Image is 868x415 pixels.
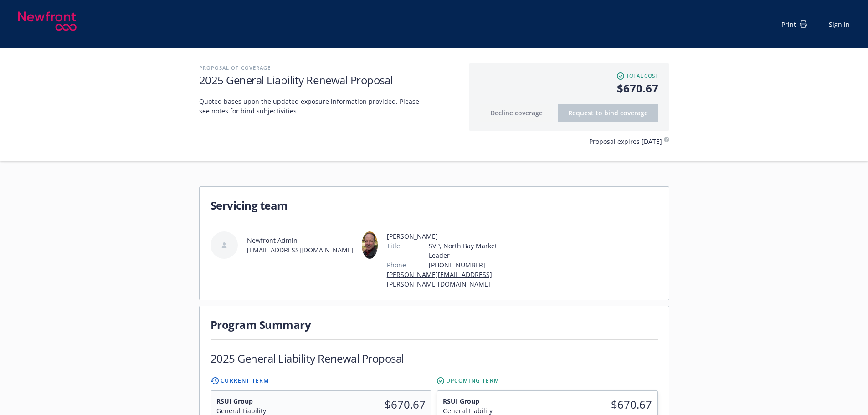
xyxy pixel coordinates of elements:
div: Print [781,20,807,29]
button: Decline coverage [480,104,553,122]
span: SVP, North Bay Market Leader [429,241,509,260]
span: Request to bind [568,108,648,117]
span: RSUI Group [216,396,316,406]
h2: Proposal of coverage [199,63,460,72]
span: Decline coverage [490,108,543,117]
span: Phone [387,260,406,270]
span: $670.67 [326,396,426,413]
span: Quoted bases upon the updated exposure information provided. Please see notes for bind subjectivi... [199,97,427,116]
span: Proposal expires [DATE] [589,137,662,146]
a: Sign in [829,20,850,29]
span: [PERSON_NAME] [387,231,509,241]
h1: Servicing team [211,198,658,213]
span: Current Term [221,377,269,385]
span: [PHONE_NUMBER] [429,260,509,270]
span: $670.67 [480,80,658,97]
span: Total cost [626,72,658,80]
button: Request to bindcoverage [558,104,658,122]
span: Upcoming Term [446,377,500,385]
h1: 2025 General Liability Renewal Proposal [199,72,460,87]
span: coverage [620,108,648,117]
span: $670.67 [553,396,652,413]
a: [EMAIL_ADDRESS][DOMAIN_NAME] [247,246,354,254]
h1: Program Summary [211,317,658,332]
span: RSUI Group [443,396,542,406]
span: Title [387,241,400,251]
h1: 2025 General Liability Renewal Proposal [211,351,404,366]
a: [PERSON_NAME][EMAIL_ADDRESS][PERSON_NAME][DOMAIN_NAME] [387,270,492,288]
img: employee photo [362,231,378,259]
span: Newfront Admin [247,236,354,245]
